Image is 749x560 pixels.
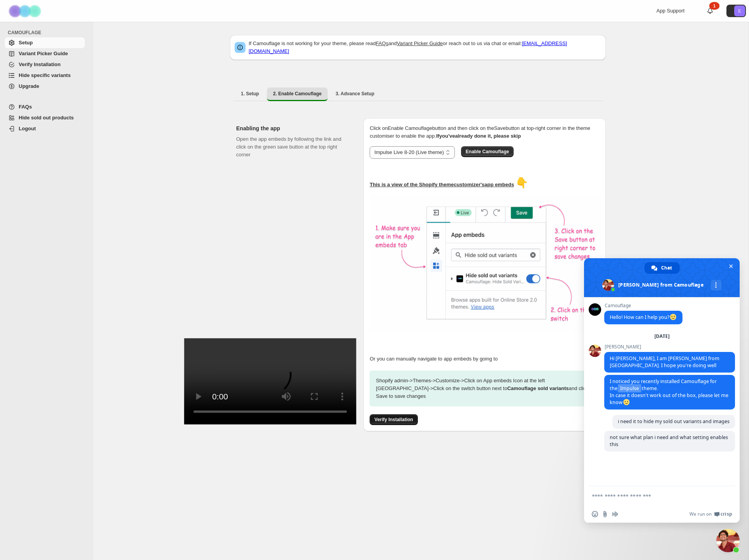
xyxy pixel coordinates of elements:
[19,115,74,121] span: Hide sold out products
[5,37,85,48] a: Setup
[8,30,88,36] span: CAMOUFLAGE
[610,355,719,369] span: Hi [PERSON_NAME], I am [PERSON_NAME] from [GEOGRAPHIC_DATA]. I hope you're doing well
[661,262,672,274] span: Chat
[436,133,521,139] b: If you've already done it, please skip
[370,416,417,422] a: Verify Installation
[654,334,670,339] div: [DATE]
[370,182,514,187] u: This is a view of the Shopify theme customizer's app embeds
[610,378,728,406] span: I noticed you recently installed Camouflage for the theme. In case it doesn't work out of the box...
[370,124,600,140] p: Click on Enable Camouflage button and then click on the Save button at top-right corner in the th...
[19,72,71,78] span: Hide specific variants
[734,5,745,16] span: Avatar with initials E
[727,262,735,270] span: Close chat
[249,40,601,55] p: If Camouflage is not working for your theme, please read and or reach out to us via chat or email:
[721,511,732,517] span: Crisp
[370,195,603,331] img: camouflage-enable
[644,262,680,274] a: Chat
[604,344,735,350] span: [PERSON_NAME]
[612,511,618,517] span: Audio message
[19,104,32,110] span: FAQs
[466,149,509,155] span: Enable Camouflage
[19,83,39,89] span: Upgrade
[610,434,728,448] span: not sure what plan i need and what setting enables this
[374,416,413,423] span: Verify Installation
[461,149,514,154] a: Enable Camouflage
[19,40,33,45] span: Setup
[618,384,641,392] span: Impulse
[236,135,351,413] div: Open the app embeds by following the link and click on the green save button at the top right corner
[19,61,61,67] span: Verify Installation
[19,51,68,56] span: Variant Picker Guide
[689,511,712,517] span: We run on
[516,177,528,189] span: 👇
[5,123,85,134] a: Logout
[5,101,85,112] a: FAQs
[610,314,677,320] span: Hello! How can I help you?
[397,40,443,46] a: Variant Picker Guide
[5,59,85,70] a: Verify Installation
[726,5,746,17] button: Avatar with initials E
[618,418,730,425] span: i need it to hide my sold out variants and images
[706,7,714,15] a: 1
[6,0,45,22] img: Camouflage
[5,70,85,81] a: Hide specific variants
[184,338,356,424] video: Enable Camouflage in theme app embeds
[507,385,569,391] strong: Camouflage sold variants
[370,371,600,406] p: Shopify admin -> Themes -> Customize -> Click on App embeds Icon at the left [GEOGRAPHIC_DATA] ->...
[335,91,374,97] span: 3. Advance Setup
[656,8,684,14] span: App Support
[273,91,322,97] span: 2. Enable Camouflage
[716,529,740,552] a: Close chat
[461,146,514,157] button: Enable Camouflage
[592,486,716,506] textarea: Compose your message...
[709,2,719,10] div: 1
[19,126,36,131] span: Logout
[689,511,732,517] a: We run onCrisp
[5,112,85,123] a: Hide sold out products
[370,414,417,425] button: Verify Installation
[376,40,389,46] a: FAQs
[236,124,351,132] h2: Enabling the app
[602,511,608,517] span: Send a file
[241,91,259,97] span: 1. Setup
[592,511,598,517] span: Insert an emoji
[5,48,85,59] a: Variant Picker Guide
[5,81,85,92] a: Upgrade
[738,9,741,13] text: E
[604,303,682,308] span: Camouflage
[370,355,600,363] p: Or you can manually navigate to app embeds by going to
